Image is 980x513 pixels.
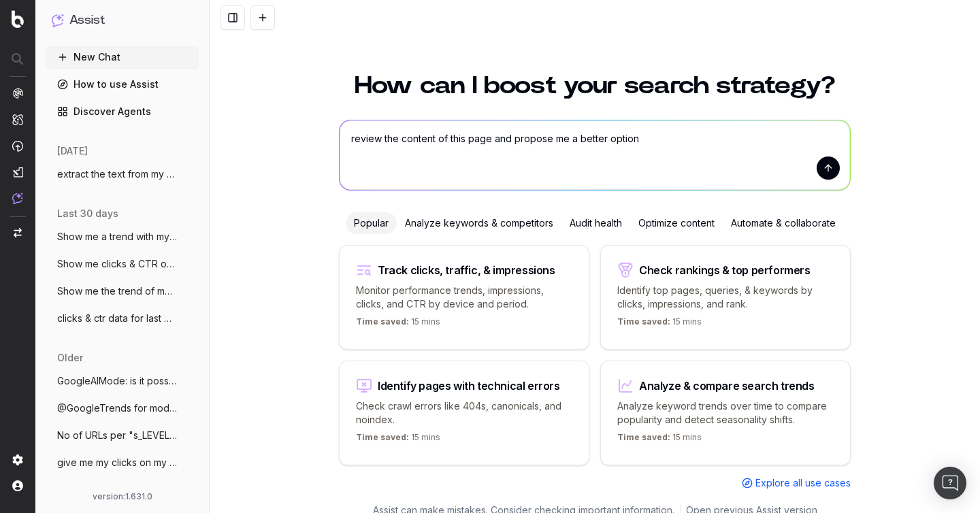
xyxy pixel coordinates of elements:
[339,73,851,98] h1: How can I boost your search strategy?
[639,380,815,391] div: Analyze & compare search trends
[12,114,23,125] img: Intelligence
[52,14,64,27] img: Assist
[378,380,560,391] div: Identify pages with technical errors
[356,432,409,442] span: Time saved:
[12,193,23,204] img: Assist
[57,351,83,365] span: older
[57,284,177,298] span: Show me the trend of my website's clicks
[356,316,440,333] p: 15 mins
[12,140,23,152] img: Activation
[617,399,834,427] p: Analyze keyword trends over time to compare popularity and detect seasonality shifts.
[340,120,850,190] textarea: review the content of this page and propose me a better option
[46,452,199,474] button: give me my clicks on my segment "product
[356,284,572,311] p: Monitor performance trends, impressions, clicks, and CTR by device and period.
[12,480,23,491] img: My account
[46,370,199,392] button: GoogleAIMode: is it possible / planned t
[57,167,177,181] span: extract the text from my page: [URL]
[57,401,177,415] span: @GoogleTrends for modular sofa
[46,163,199,185] button: extract the text from my page: [URL]
[561,212,630,234] div: Audit health
[46,253,199,275] button: Show me clicks & CTR on last 7 days vs p
[723,212,844,234] div: Automate & collaborate
[12,167,23,178] img: Studio
[356,316,409,327] span: Time saved:
[617,432,670,442] span: Time saved:
[397,212,561,234] div: Analyze keywords & competitors
[12,88,23,99] img: Analytics
[69,11,105,30] h1: Assist
[14,228,22,237] img: Switch project
[52,491,193,502] div: version: 1.631.0
[46,101,199,122] a: Discover Agents
[617,284,834,311] p: Identify top pages, queries, & keywords by clicks, impressions, and rank.
[617,316,670,327] span: Time saved:
[46,425,199,446] button: No of URLs per "s_LEVEL2_FOLDERS"
[57,312,177,325] span: clicks & ctr data for last 7 days
[57,144,88,158] span: [DATE]
[630,212,723,234] div: Optimize content
[46,280,199,302] button: Show me the trend of my website's clicks
[934,467,966,499] div: Open Intercom Messenger
[356,432,440,448] p: 15 mins
[57,374,177,388] span: GoogleAIMode: is it possible / planned t
[57,257,177,271] span: Show me clicks & CTR on last 7 days vs p
[57,483,177,497] span: can you give me my top performing pages
[639,265,811,276] div: Check rankings & top performers
[46,397,199,419] button: @GoogleTrends for modular sofa
[57,230,177,244] span: Show me a trend with my website's clicks
[46,73,199,95] a: How to use Assist
[46,226,199,248] button: Show me a trend with my website's clicks
[617,316,702,333] p: 15 mins
[46,479,199,501] button: can you give me my top performing pages
[12,10,24,28] img: Botify logo
[46,308,199,329] button: clicks & ctr data for last 7 days
[617,432,702,448] p: 15 mins
[378,265,555,276] div: Track clicks, traffic, & impressions
[356,399,572,427] p: Check crawl errors like 404s, canonicals, and noindex.
[57,456,177,469] span: give me my clicks on my segment "product
[12,454,23,465] img: Setting
[46,46,199,68] button: New Chat
[57,429,177,442] span: No of URLs per "s_LEVEL2_FOLDERS"
[57,207,118,220] span: last 30 days
[346,212,397,234] div: Popular
[755,476,851,490] span: Explore all use cases
[742,476,851,490] a: Explore all use cases
[52,11,193,30] button: Assist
